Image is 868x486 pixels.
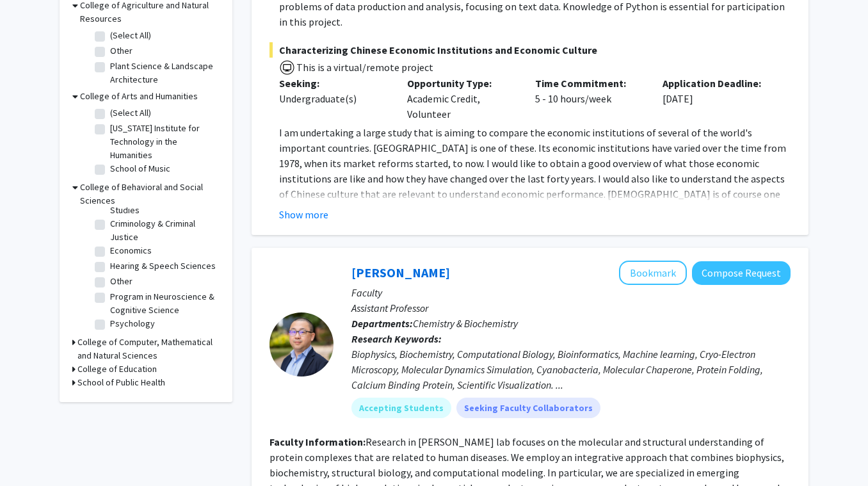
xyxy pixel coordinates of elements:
[110,244,152,257] label: Economics
[80,181,220,207] h3: College of Behavioral and Social Sciences
[77,376,165,389] h3: School of Public Health
[295,61,433,74] span: This is a virtual/remote project
[351,285,791,300] p: Faculty
[619,261,687,285] button: Add Yanxin Liu to Bookmarks
[77,336,220,362] h3: College of Computer, Mathematical and Natural Sciences
[279,76,388,91] p: Seeking:
[413,317,518,330] span: Chemistry & Biochemistry
[110,122,216,162] label: [US_STATE] Institute for Technology in the Humanities
[279,207,328,222] button: Show more
[80,90,198,103] h3: College of Arts and Humanities
[526,76,654,122] div: 5 - 10 hours/week
[351,332,442,345] b: Research Keywords:
[351,346,791,393] div: Biophysics, Biochemistry, Computational Biology, Bioinformatics, Machine learning, Cryo-Electron ...
[456,398,600,418] mat-chip: Seeking Faculty Collaborators
[110,275,133,288] label: Other
[110,106,151,120] label: (Select All)
[110,259,216,273] label: Hearing & Speech Sciences
[110,317,155,330] label: Psychology
[279,91,388,106] div: Undergraduate(s)
[351,300,791,316] p: Assistant Professor
[351,398,451,418] mat-chip: Accepting Students
[110,162,170,175] label: School of Music
[398,76,526,122] div: Academic Credit, Volunteer
[279,125,791,217] p: I am undertaking a large study that is aiming to compare the economic institutions of several of ...
[269,42,791,58] span: Characterizing Chinese Economic Institutions and Economic Culture
[535,76,644,91] p: Time Commitment:
[110,44,133,58] label: Other
[692,261,791,285] button: Compose Request to Yanxin Liu
[407,76,516,91] p: Opportunity Type:
[351,264,450,280] a: [PERSON_NAME]
[77,362,157,376] h3: College of Education
[351,317,413,330] b: Departments:
[110,29,151,42] label: (Select All)
[663,76,771,91] p: Application Deadline:
[110,290,216,317] label: Program in Neuroscience & Cognitive Science
[269,435,366,448] b: Faculty Information:
[110,217,216,244] label: Criminology & Criminal Justice
[110,60,216,86] label: Plant Science & Landscape Architecture
[10,428,54,476] iframe: Chat
[653,76,781,122] div: [DATE]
